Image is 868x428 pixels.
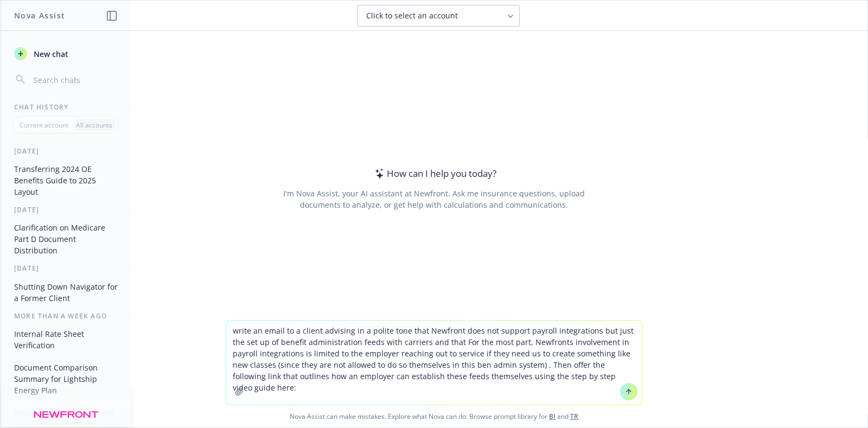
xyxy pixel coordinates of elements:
a: BI [549,412,556,421]
div: [DATE] [1,205,131,214]
p: All accounts [76,120,112,130]
a: TR [570,412,578,421]
input: Search chats [31,72,118,87]
div: Chat History [1,103,131,112]
div: How can I help you today? [372,167,496,181]
span: Click to select an account [366,10,458,21]
button: Shutting Down Navigator for a Former Client [10,278,122,307]
button: Click to select an account [357,5,520,27]
button: Internal Rate Sheet Verification [10,325,122,354]
div: [DATE] [1,146,131,156]
div: [DATE] [1,264,131,273]
p: Current account [20,120,68,130]
button: Document Comparison Summary for Lightship Energy Plan [10,359,122,399]
button: Clarification on Medicare Part D Document Distribution [10,219,122,259]
span: New chat [31,48,68,60]
button: New chat [10,44,122,63]
div: More than a week ago [1,311,131,321]
button: Transferring 2024 OE Benefits Guide to 2025 Layout [10,160,122,201]
textarea: write an email to a client advising in a polite tone that Newfront does not support payroll integ... [226,321,642,405]
div: I'm Nova Assist, your AI assistant at Newfront. Ask me insurance questions, upload documents to a... [281,188,586,210]
h1: Nova Assist [14,10,65,21]
span: Nova Assist can make mistakes. Explore what Nova can do: Browse prompt library for and [5,405,863,427]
